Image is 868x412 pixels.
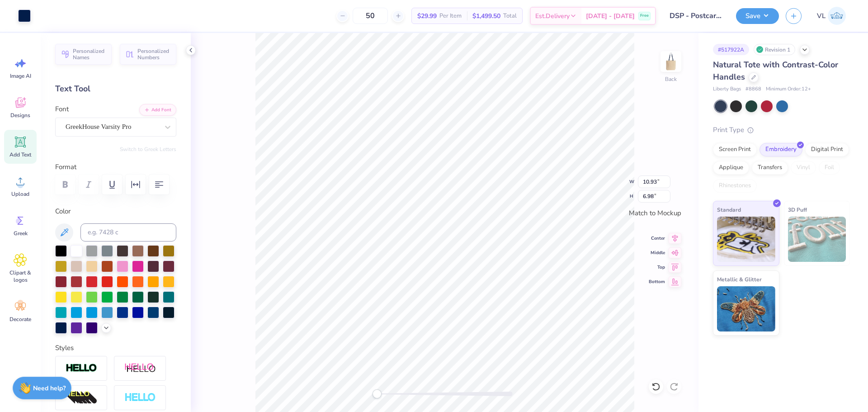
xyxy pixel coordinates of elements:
span: Metallic & Glitter [717,275,762,284]
input: e.g. 7428 c [80,223,176,242]
span: Minimum Order: 12 + [766,85,811,93]
span: Standard [717,205,741,214]
img: Metallic & Glitter [717,286,775,331]
span: [DATE] - [DATE] [586,11,635,21]
div: Text Tool [55,83,176,95]
div: Vinyl [791,161,816,175]
span: Clipart & logos [5,269,35,284]
img: Back [662,52,680,71]
a: VL [813,7,850,25]
button: Add Font [139,104,176,116]
span: $1,499.50 [472,11,500,21]
div: Transfers [752,161,788,175]
span: Image AI [10,72,31,80]
div: Screen Print [713,143,757,156]
button: Personalized Numbers [120,44,176,65]
span: Top [649,264,665,271]
span: $29.99 [417,11,437,21]
span: Personalized Numbers [137,48,171,61]
img: Shadow [124,363,156,374]
strong: Need help? [33,384,66,393]
span: Natural Tote with Contrast-Color Handles [713,59,838,82]
div: Foil [819,161,840,175]
span: Total [503,11,517,21]
span: Greek [14,230,28,237]
label: Styles [55,343,74,353]
input: Untitled Design [663,7,729,25]
span: Personalized Names [73,48,106,61]
label: Format [55,162,176,172]
img: Vincent Lloyd Laurel [828,7,846,25]
span: Center [649,235,665,242]
div: Revision 1 [754,44,795,55]
img: Negative Space [124,393,156,403]
label: Font [55,104,69,114]
div: Print Type [713,125,850,135]
div: Digital Print [805,143,849,156]
input: – – [353,8,388,24]
span: Liberty Bags [713,85,741,93]
img: 3D Illusion [66,391,97,405]
span: Upload [11,190,29,198]
span: Decorate [9,316,31,323]
button: Save [736,8,779,24]
img: Standard [717,217,775,262]
span: # 8868 [745,85,761,93]
span: Per Item [439,11,462,21]
span: Middle [649,249,665,256]
span: Designs [10,112,30,119]
span: VL [817,11,826,21]
button: Personalized Names [55,44,112,65]
span: Free [640,13,649,19]
span: Bottom [649,278,665,285]
div: Accessibility label [373,389,382,398]
div: # 517922A [713,44,749,55]
label: Color [55,206,176,217]
img: Stroke [66,363,97,374]
span: Est. Delivery [535,11,570,21]
div: Back [665,75,677,83]
div: Rhinestones [713,179,757,193]
span: Add Text [9,151,31,158]
span: 3D Puff [788,205,807,214]
div: Applique [713,161,749,175]
button: Switch to Greek Letters [120,146,176,153]
img: 3D Puff [788,217,846,262]
div: Embroidery [759,143,802,156]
